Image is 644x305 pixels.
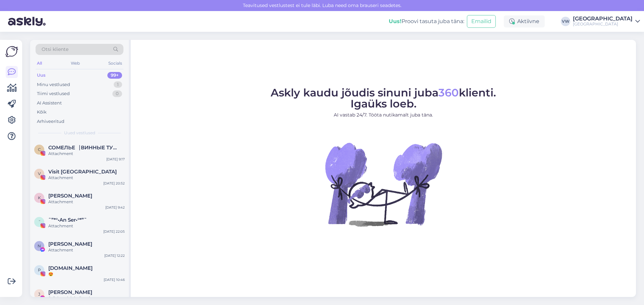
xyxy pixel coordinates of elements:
span: Katri Kägo [48,193,92,199]
a: [GEOGRAPHIC_DATA][GEOGRAPHIC_DATA] [573,16,640,27]
div: 1 [114,81,122,88]
span: Askly kaudu jõudis sinuni juba klienti. Igaüks loeb. [271,86,496,110]
span: Visit Pärnu [48,169,117,175]
div: 99+ [107,72,122,79]
img: Askly Logo [5,45,18,58]
div: Uus [37,72,46,79]
div: [DATE] 9:17 [106,157,125,162]
div: [GEOGRAPHIC_DATA] [573,21,633,27]
div: Attachment [48,247,125,253]
span: J [38,292,40,297]
div: Attachment [48,175,125,181]
img: No Chat active [323,124,444,244]
div: Minu vestlused [37,81,70,88]
span: ˜ [38,219,41,224]
div: Kõik [37,109,47,116]
div: VW [561,17,570,26]
span: P [38,268,41,273]
div: 0 [112,90,122,97]
div: Tiimi vestlused [37,90,70,97]
div: AI Assistent [37,100,62,106]
button: Emailid [467,15,496,28]
div: All [36,59,43,68]
div: [DATE] 20:52 [103,181,125,186]
span: С [38,147,41,152]
div: Arhiveeritud [37,118,64,125]
span: 360 [438,86,459,99]
div: [DATE] 12:22 [104,253,125,258]
span: Otsi kliente [42,46,68,53]
span: Uued vestlused [64,130,95,136]
span: Jaanika Aasav [48,289,92,295]
div: Attachment [48,199,125,205]
div: [DATE] 9:42 [105,205,125,210]
div: Proovi tasuta juba täna: [389,17,464,25]
span: V [38,171,41,176]
div: Web [69,59,81,68]
span: N [38,243,41,248]
div: Socials [107,59,123,68]
span: СОМЕЛЬЕ⎹ ВИННЫЕ ТУРЫ | ДЕГУСТАЦИИ В ТАЛЛИННЕ [48,145,118,151]
p: AI vastab 24/7. Tööta nutikamalt juba täna. [271,111,496,119]
div: [GEOGRAPHIC_DATA] [573,16,633,21]
b: Uus! [389,18,401,24]
div: Selleks tuleb helistada [48,295,125,301]
div: Attachment [48,151,125,157]
div: [DATE] 10:46 [104,277,125,282]
span: Päevapraad.ee [48,265,93,271]
div: [DATE] 22:05 [103,229,125,234]
span: K [38,195,41,200]
div: Attachment [48,223,125,229]
div: 😍 [48,271,125,277]
span: ˜”*°•An Ser•°*”˜ [48,217,87,223]
span: Nele Grandberg [48,241,92,247]
div: Aktiivne [504,15,545,27]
